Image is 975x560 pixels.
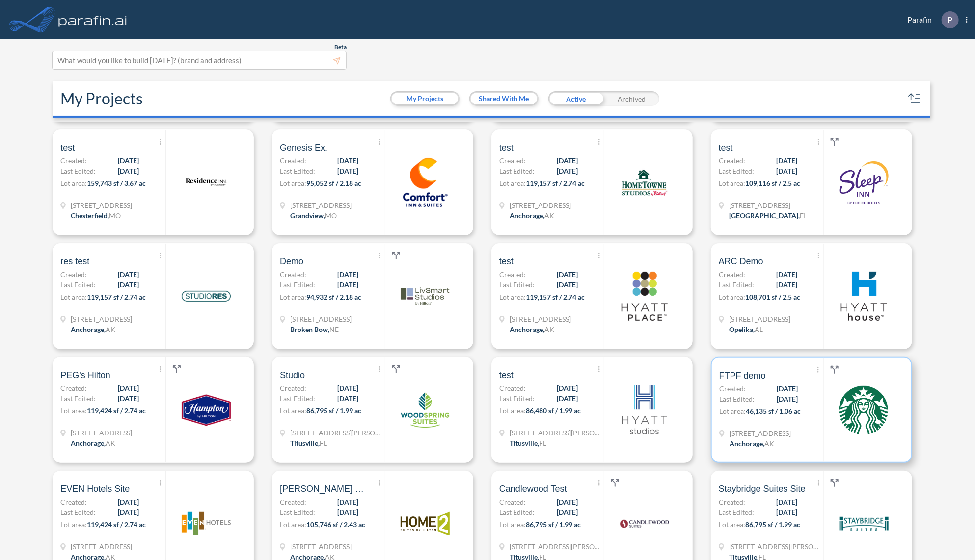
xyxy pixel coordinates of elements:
[499,179,526,187] span: Lot area:
[60,280,96,290] span: Last Edited:
[526,179,585,187] span: 119,157 sf / 2.74 ac
[60,293,87,301] span: Lot area:
[280,383,306,393] span: Created:
[280,142,327,153] span: Genesis Ex.
[280,520,306,529] span: Lot area:
[557,155,578,166] span: [DATE]
[745,293,800,301] span: 108,701 sf / 2.5 ac
[499,155,526,166] span: Created:
[71,439,106,447] span: Anchorage ,
[118,166,139,176] span: [DATE]
[777,383,798,394] span: [DATE]
[60,155,87,166] span: Created:
[729,325,755,333] span: Opelika ,
[306,407,361,415] span: 86,795 sf / 1.99 ac
[392,93,458,104] button: My Projects
[290,541,352,552] span: 4960 A St
[182,272,231,321] img: logo
[118,393,139,404] span: [DATE]
[620,499,669,548] img: logo
[746,407,801,415] span: 46,135 sf / 1.06 ac
[290,428,383,438] span: 4760 Helen Hauser Blvd
[719,280,754,290] span: Last Edited:
[730,439,764,448] span: Anchorage ,
[280,255,303,267] span: Demo
[60,483,130,495] span: EVEN Hotels Site
[499,142,514,153] span: test
[499,507,535,517] span: Last Edited:
[401,385,450,434] img: logo
[557,280,578,290] span: [DATE]
[745,179,800,187] span: 109,116 sf / 2.5 ac
[544,325,554,333] span: AK
[182,158,231,207] img: logo
[719,293,745,301] span: Lot area:
[839,385,888,434] img: logo
[60,507,96,517] span: Last Edited:
[510,428,603,438] span: 4760 Helen Hauser Blvd
[526,520,581,529] span: 86,795 sf / 1.99 ac
[729,200,807,210] span: 4255 Norfolk Pkwy
[777,394,798,404] span: [DATE]
[499,483,567,495] span: Candlewood Test
[280,155,306,166] span: Created:
[499,497,526,507] span: Created:
[60,142,75,153] span: test
[71,211,109,220] span: Chesterfield ,
[71,200,132,210] span: 16875 N Outer 40 Rd
[719,166,754,176] span: Last Edited:
[557,497,578,507] span: [DATE]
[290,210,337,221] div: Grandview, MO
[290,438,327,448] div: Titusville, FL
[280,166,315,176] span: Last Edited:
[729,211,800,220] span: [GEOGRAPHIC_DATA] ,
[776,280,797,290] span: [DATE]
[60,255,89,267] span: res test
[334,43,347,51] span: Beta
[106,439,115,447] span: AK
[118,497,139,507] span: [DATE]
[329,325,339,333] span: NE
[60,179,87,187] span: Lot area:
[337,166,358,176] span: [DATE]
[620,272,669,321] img: logo
[87,293,146,301] span: 119,157 sf / 2.74 ac
[106,325,115,333] span: AK
[182,385,231,434] img: logo
[337,269,358,280] span: [DATE]
[499,383,526,393] span: Created:
[729,324,763,334] div: Opelika, AL
[730,438,774,449] div: Anchorage, AK
[280,497,306,507] span: Created:
[118,280,139,290] span: [DATE]
[719,155,745,166] span: Created:
[306,520,365,529] span: 105,746 sf / 2.43 ac
[320,439,327,447] span: FL
[280,179,306,187] span: Lot area:
[401,499,450,548] img: logo
[337,507,358,517] span: [DATE]
[604,91,659,106] div: Archived
[557,383,578,393] span: [DATE]
[499,407,526,415] span: Lot area:
[499,280,535,290] span: Last Edited:
[118,155,139,166] span: [DATE]
[719,520,745,529] span: Lot area:
[800,211,807,220] span: FL
[60,269,87,280] span: Created:
[510,211,544,220] span: Anchorage ,
[719,483,806,495] span: Staybridge Suites Site
[730,428,791,438] span: 4901 A St
[60,393,96,404] span: Last Edited:
[109,211,121,220] span: MO
[290,439,320,447] span: Titusville ,
[499,393,535,404] span: Last Edited:
[907,91,922,106] button: sort
[840,158,889,207] img: logo
[280,293,306,301] span: Lot area:
[620,385,669,434] img: logo
[71,324,115,334] div: Anchorage, AK
[71,438,115,448] div: Anchorage, AK
[510,324,554,334] div: Anchorage, AK
[776,155,797,166] span: [DATE]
